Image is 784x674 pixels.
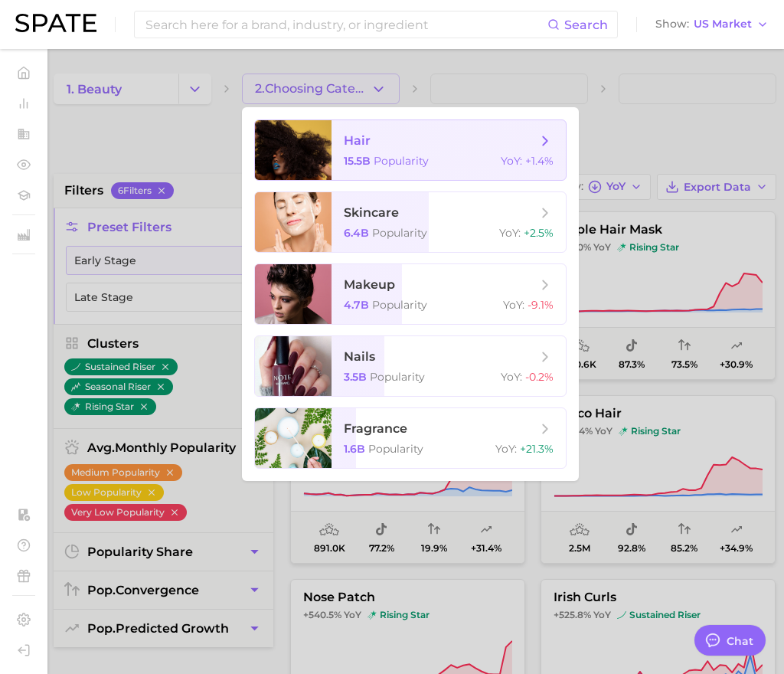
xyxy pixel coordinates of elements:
span: skincare [344,205,399,220]
ul: 2.Choosing Category [242,107,579,481]
span: YoY : [501,154,522,168]
input: Search here for a brand, industry, or ingredient [144,11,547,38]
span: Popularity [372,226,427,240]
a: Log out. Currently logged in with e-mail elysa.reiner@oribe.com. [12,639,35,662]
span: Popularity [370,370,425,384]
span: +1.4% [525,154,554,168]
span: YoY : [495,442,517,456]
span: Show [655,20,689,28]
button: ShowUS Market [652,15,773,34]
span: YoY : [501,370,522,384]
span: YoY : [499,226,521,240]
span: 15.5b [344,154,371,168]
span: -0.2% [525,370,554,384]
span: US Market [694,20,752,28]
span: +2.5% [524,226,554,240]
span: Popularity [372,298,427,312]
span: YoY : [503,298,524,312]
span: 6.4b [344,226,369,240]
span: Search [564,18,608,32]
span: -9.1% [528,298,554,312]
span: 4.7b [344,298,369,312]
span: +21.3% [520,442,554,456]
span: 3.5b [344,370,367,384]
span: Popularity [374,154,429,168]
span: 1.6b [344,442,365,456]
span: makeup [344,277,395,292]
span: Popularity [368,442,423,456]
span: fragrance [344,421,407,436]
span: hair [344,133,371,148]
img: SPATE [15,14,96,32]
span: nails [344,349,375,364]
